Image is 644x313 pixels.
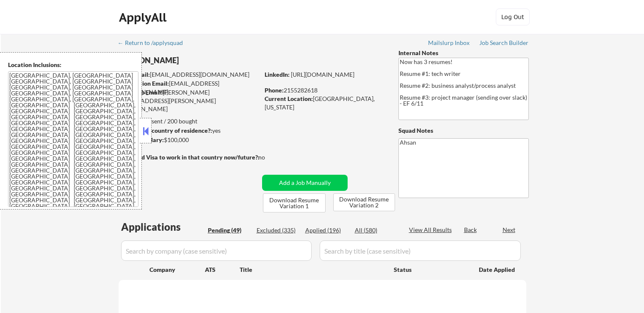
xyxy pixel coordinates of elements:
div: All (580) [355,226,397,235]
div: Excluded (335) [257,226,299,235]
div: ← Return to /applysquad [118,40,191,46]
div: Date Applied [479,265,516,274]
div: ApplyAll [119,10,169,25]
div: Pending (49) [208,226,250,235]
div: yes [118,126,257,135]
div: Status [394,262,467,277]
div: View All Results [409,226,454,234]
div: Back [464,226,478,234]
div: Job Search Builder [479,40,529,46]
div: Company [149,265,205,274]
a: [URL][DOMAIN_NAME] [291,71,354,78]
div: ATS [205,265,240,274]
div: 196 sent / 200 bought [118,117,259,126]
div: $100,000 [118,136,259,144]
div: 2155282618 [265,86,384,95]
strong: Can work in country of residence?: [118,127,212,134]
button: Add a Job Manually [262,175,348,191]
strong: Current Location: [265,95,313,102]
div: Location Inclusions: [8,61,138,69]
strong: Phone: [265,87,284,94]
a: Job Search Builder [479,39,529,48]
div: Title [240,265,386,274]
a: ← Return to /applysquad [118,39,191,48]
div: [PERSON_NAME][EMAIL_ADDRESS][PERSON_NAME][DOMAIN_NAME] [119,88,259,113]
strong: Will need Visa to work in that country now/future?: [119,154,260,161]
button: Download Resume Variation 2 [333,193,395,211]
div: [EMAIL_ADDRESS][DOMAIN_NAME] [119,79,259,96]
div: Mailslurp Inbox [428,40,470,46]
div: Applications [121,222,205,232]
a: Mailslurp Inbox [428,39,470,48]
strong: LinkedIn: [265,71,290,78]
div: Squad Notes [398,126,529,135]
div: [PERSON_NAME] [119,55,293,66]
div: no [258,153,282,162]
div: Next [503,226,516,234]
div: Applied (196) [305,226,348,235]
div: Internal Notes [398,49,529,57]
div: [GEOGRAPHIC_DATA], [US_STATE] [265,95,384,111]
input: Search by title (case sensitive) [320,240,521,261]
button: Download Resume Variation 1 [263,193,326,212]
input: Search by company (case sensitive) [121,240,312,261]
button: Log Out [496,8,530,25]
div: [EMAIL_ADDRESS][DOMAIN_NAME] [119,70,259,79]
